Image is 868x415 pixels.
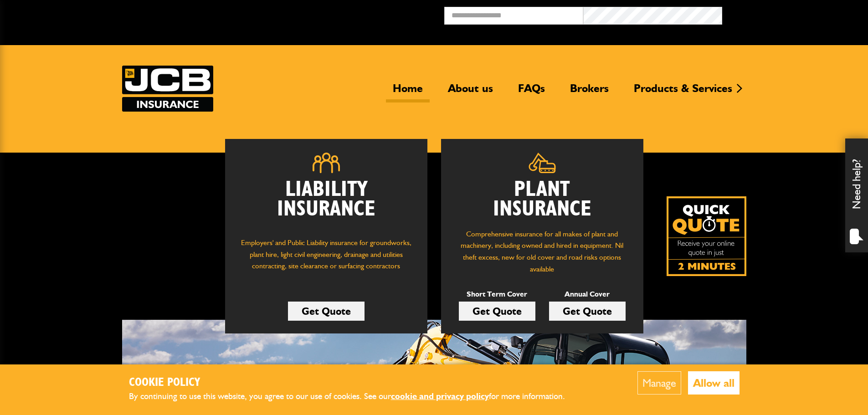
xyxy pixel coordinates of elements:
p: Employers' and Public Liability insurance for groundworks, plant hire, light civil engineering, d... [239,237,414,281]
a: About us [441,82,500,102]
img: Quick Quote [667,196,746,276]
h2: Plant Insurance [455,180,630,219]
h2: Liability Insurance [239,180,414,228]
a: Get Quote [288,302,365,321]
a: Products & Services [627,82,739,102]
a: Get your insurance quote isn just 2-minutes [667,196,746,276]
p: By continuing to use this website, you agree to our use of cookies. See our for more information. [129,389,580,404]
p: Short Term Cover [459,288,535,300]
a: Get Quote [549,302,626,321]
a: JCB Insurance Services [122,66,213,112]
div: Need help? [845,138,868,252]
a: Get Quote [459,302,535,321]
button: Allow all [688,371,740,395]
a: Home [386,82,430,102]
h2: Cookie Policy [129,376,580,390]
a: cookie and privacy policy [391,391,489,401]
a: FAQs [511,82,552,102]
p: Comprehensive insurance for all makes of plant and machinery, including owned and hired in equipm... [455,228,630,275]
a: Brokers [563,82,616,102]
button: Broker Login [722,7,861,21]
p: Annual Cover [549,288,626,300]
button: Manage [637,371,681,395]
img: JCB Insurance Services logo [122,66,213,112]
